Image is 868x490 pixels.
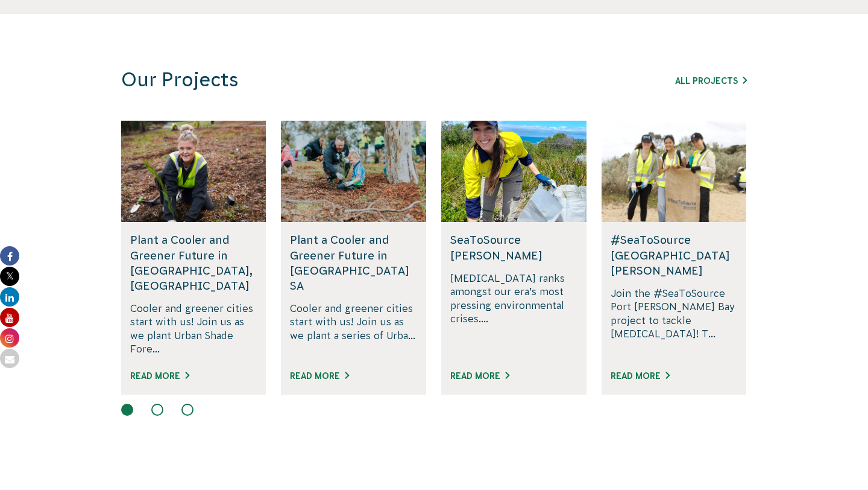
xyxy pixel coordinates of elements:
p: Cooler and greener cities start with us! Join us as we plant Urban Shade Fore... [130,302,257,356]
h3: Our Projects [121,68,584,92]
a: Read More [450,371,509,381]
p: [MEDICAL_DATA] ranks amongst our era’s most pressing environmental crises.... [450,272,577,356]
h5: #SeaToSource [GEOGRAPHIC_DATA][PERSON_NAME] [611,232,738,278]
a: All Projects [675,76,747,86]
h5: Plant a Cooler and Greener Future in [GEOGRAPHIC_DATA], [GEOGRAPHIC_DATA] [130,232,257,293]
a: Read More [611,371,670,381]
a: Read More [290,371,349,381]
p: Cooler and greener cities start with us! Join us as we plant a series of Urba... [290,302,417,356]
a: Read More [130,371,189,381]
h5: Plant a Cooler and Greener Future in [GEOGRAPHIC_DATA] SA [290,232,417,293]
p: Join the #SeaToSource Port [PERSON_NAME] Bay project to tackle [MEDICAL_DATA]! T... [611,287,738,356]
h5: SeaToSource [PERSON_NAME] [450,232,577,262]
